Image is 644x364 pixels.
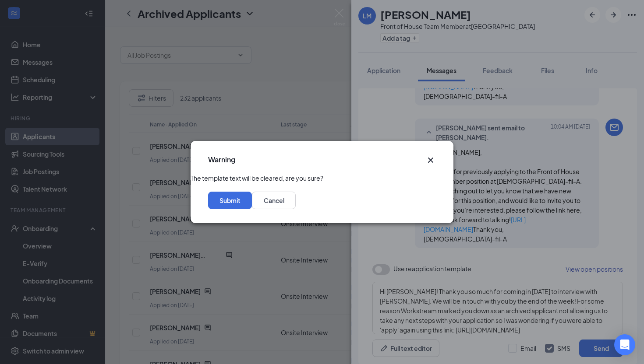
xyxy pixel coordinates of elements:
[208,192,252,209] button: Submit
[425,155,436,165] button: Close
[191,173,453,183] div: The template text will be cleared, are you sure?
[425,155,436,165] svg: Cross
[252,192,296,209] button: Cancel
[208,155,235,164] h3: Warning
[614,334,635,355] div: Open Intercom Messenger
